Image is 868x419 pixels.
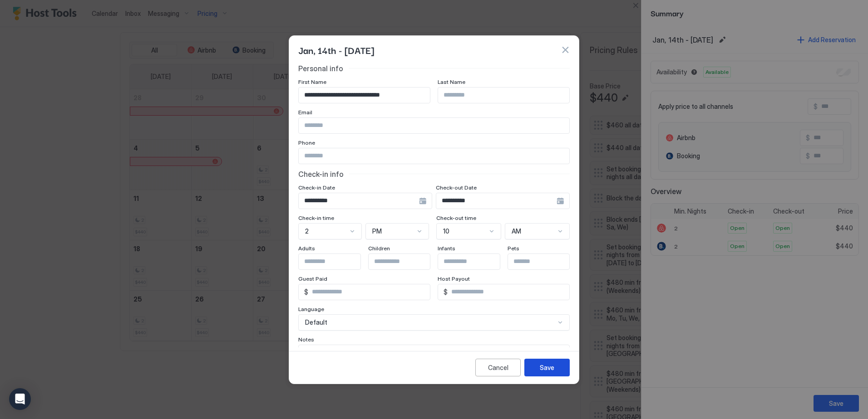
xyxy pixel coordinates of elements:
span: Guest Paid [298,275,327,282]
div: Cancel [488,363,508,372]
span: PM [372,227,382,235]
span: Host Payout [438,275,470,282]
span: Adults [298,245,315,252]
span: Default [305,318,327,326]
textarea: Input Field [299,345,569,390]
input: Input Field [436,193,557,209]
input: Input Field [438,88,569,103]
span: First Name [298,78,326,85]
input: Input Field [299,118,569,133]
span: Check-out Date [436,184,477,191]
span: Check-in Date [298,184,335,191]
input: Input Field [299,148,569,164]
input: Input Field [299,88,430,103]
button: Cancel [475,359,521,376]
span: Check-in time [298,214,334,221]
span: AM [512,227,521,235]
span: Pets [508,245,519,252]
button: Save [524,359,570,376]
span: Phone [298,139,315,146]
span: Email [298,109,312,116]
input: Input Field [438,254,513,269]
div: Save [540,363,554,372]
span: Last Name [438,78,465,85]
span: 2 [305,227,309,235]
span: 10 [443,227,449,235]
span: Check-in info [298,170,344,179]
span: Check-out time [436,214,476,221]
input: Input Field [308,284,430,300]
span: $ [444,288,448,296]
input: Input Field [299,254,373,269]
span: Jan, 14th - [DATE] [298,43,374,57]
input: Input Field [508,254,582,269]
input: Input Field [299,193,419,209]
input: Input Field [369,254,443,269]
div: Open Intercom Messenger [9,388,31,410]
span: Infants [438,245,455,252]
input: Input Field [448,284,569,300]
span: Notes [298,336,314,343]
span: Language [298,306,324,312]
span: Personal info [298,64,343,73]
span: Children [368,245,390,252]
span: $ [304,288,308,296]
